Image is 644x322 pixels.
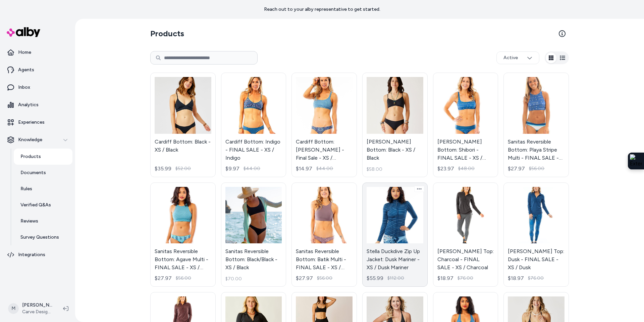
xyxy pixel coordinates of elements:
[150,28,184,39] h2: Products
[22,302,52,309] p: [PERSON_NAME]
[362,183,428,287] a: Stella Duckdive Zip Up Jacket: Dusk Mariner - XS / Dusk MarinerStella Duckdive Zip Up Jacket: Dus...
[14,229,72,245] a: Survey Questions
[291,73,357,177] a: Cardiff Bottom: Indigo Paisley - Final Sale - XS / Indigo PaisleyCardiff Bottom: [PERSON_NAME] - ...
[20,169,46,176] p: Documents
[18,84,30,91] p: Inbox
[8,303,19,314] span: M
[18,251,45,258] p: Integrations
[20,234,59,241] p: Survey Questions
[14,213,72,229] a: Reviews
[3,79,72,95] a: Inbox
[18,102,39,108] p: Analytics
[4,298,58,319] button: M[PERSON_NAME]Carve Designs
[264,6,380,13] p: Reach out to your alby representative to get started.
[630,154,642,168] img: Extension Icon
[22,309,52,315] span: Carve Designs
[20,186,32,192] p: Rules
[3,114,72,130] a: Experiences
[18,67,34,73] p: Agents
[221,73,286,177] a: Cardiff Bottom: Indigo - FINAL SALE - XS / IndigoCardiff Bottom: Indigo - FINAL SALE - XS / Indig...
[18,119,45,126] p: Experiences
[14,181,72,197] a: Rules
[433,183,498,287] a: Talora Cruz Top: Charcoal - FINAL SALE - XS / Charcoal[PERSON_NAME] Top: Charcoal - FINAL SALE - ...
[20,218,38,225] p: Reviews
[3,44,72,61] a: Home
[496,51,539,64] button: Active
[7,27,40,37] img: alby Logo
[14,197,72,213] a: Verified Q&As
[18,136,42,143] p: Knowledge
[3,97,72,113] a: Analytics
[503,183,569,287] a: Talora Cruz Top: Dusk - FINAL SALE - XS / Dusk[PERSON_NAME] Top: Dusk - FINAL SALE - XS / Dusk$18...
[150,183,216,287] a: Sanitas Reversible Bottom: Agave Multi - FINAL SALE - XS / Agave MultiSanitas Reversible Bottom: ...
[291,183,357,287] a: Sanitas Reversible Bottom: Batik Multi - FINAL SALE - XS / Batik MultiSanitas Reversible Bottom: ...
[20,202,51,208] p: Verified Q&As
[3,247,72,263] a: Integrations
[3,132,72,148] button: Knowledge
[503,73,569,177] a: Sanitas Reversible Bottom: Playa Stripe Multi - FINAL SALE - XS / Playa Stripe MultiSanitas Rever...
[20,153,41,160] p: Products
[221,183,286,287] a: Sanitas Reversible Bottom: Black/Black - XS / BlackSanitas Reversible Bottom: Black/Black - XS / ...
[433,73,498,177] a: Stinson Bottom: Shibori - FINAL SALE - XS / Shibori[PERSON_NAME] Bottom: Shibori - FINAL SALE - X...
[14,149,72,165] a: Products
[14,165,72,181] a: Documents
[150,73,216,177] a: Cardiff Bottom: Black - XS / BlackCardiff Bottom: Black - XS / Black$35.99$52.00
[3,62,72,78] a: Agents
[18,49,31,56] p: Home
[362,73,428,177] a: Stinson Bottom: Black - XS / Black[PERSON_NAME] Bottom: Black - XS / Black$58.00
